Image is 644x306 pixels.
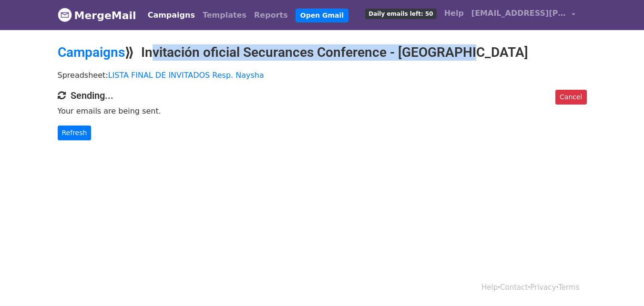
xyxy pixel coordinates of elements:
a: Help [481,283,498,292]
a: Open Gmail [296,9,348,22]
p: Your emails are being sent. [58,106,587,116]
a: Cancel [555,90,586,105]
a: Help [440,4,468,23]
h2: ⟫ Invitación oficial Securances Conference - [GEOGRAPHIC_DATA] [58,44,587,61]
a: Campaigns [58,44,125,60]
span: Daily emails left: 50 [365,9,436,19]
a: Privacy [530,283,556,292]
a: Daily emails left: 50 [361,4,440,23]
a: LISTA FINAL DE INVITADOS Resp. Naysha [108,71,264,80]
a: MergeMail [58,5,136,25]
p: Spreadsheet: [58,70,587,80]
a: Reports [250,6,292,25]
span: [EMAIL_ADDRESS][PERSON_NAME][DOMAIN_NAME] [471,8,567,19]
a: Contact [500,283,528,292]
a: [EMAIL_ADDRESS][PERSON_NAME][DOMAIN_NAME] [468,4,579,26]
a: Refresh [58,126,92,140]
a: Templates [199,6,250,25]
h4: Sending... [58,90,587,101]
a: Campaigns [144,6,199,25]
iframe: Chat Widget [596,260,644,306]
img: MergeMail logo [58,8,72,22]
div: Widget de chat [596,260,644,306]
a: Terms [558,283,579,292]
